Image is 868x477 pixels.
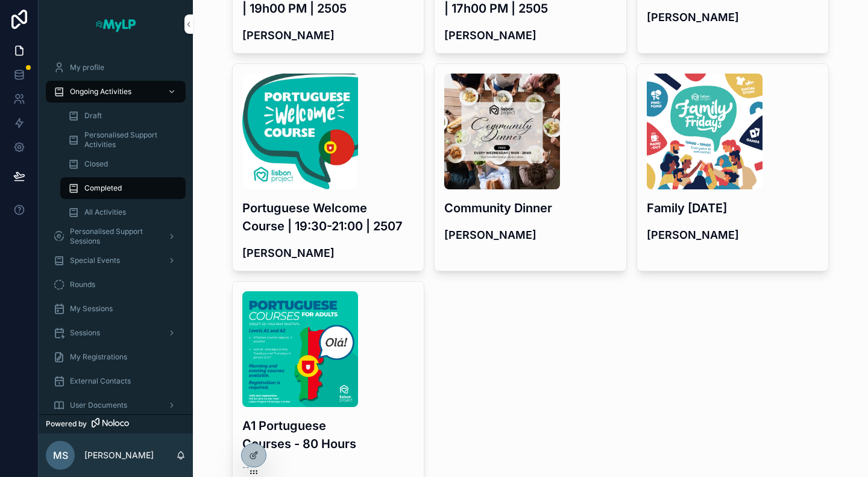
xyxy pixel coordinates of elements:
[242,199,415,235] h3: Portuguese Welcome Course | 19:30-21:00 | 2507
[242,417,415,453] h3: A1 Portuguese Courses - 80 Hours
[70,256,120,265] span: Special Events
[95,14,137,34] img: App logo
[46,370,186,392] a: External Contacts
[60,177,186,199] a: Completed
[46,298,186,320] a: My Sessions
[60,201,186,223] a: All Activities
[70,352,127,362] span: My Registrations
[46,394,186,416] a: User Documents
[434,63,627,271] a: CD.webpCommunity Dinner[PERSON_NAME]
[647,227,819,243] h4: [PERSON_NAME]
[46,322,186,344] a: Sessions
[84,207,126,217] span: All Activities
[70,376,131,386] span: External Contacts
[444,199,617,217] h3: Community Dinner
[70,87,131,96] span: Ongoing Activities
[242,27,415,43] h4: [PERSON_NAME]
[53,448,68,463] span: MS
[46,226,186,247] a: Personalised Support Sessions
[242,245,415,261] h4: [PERSON_NAME]
[444,27,617,43] h4: [PERSON_NAME]
[39,48,193,414] div: scrollable content
[637,63,829,271] a: FF.pngFamily [DATE][PERSON_NAME]
[70,304,113,314] span: My Sessions
[647,199,819,217] h3: Family [DATE]
[46,274,186,295] a: Rounds
[70,63,104,72] span: My profile
[242,74,358,189] img: PWC-image-website-2024.09.jpg
[46,81,186,103] a: Ongoing Activities
[46,346,186,368] a: My Registrations
[70,280,95,289] span: Rounds
[84,159,108,169] span: Closed
[232,63,425,271] a: PWC-image-website-2024.09.jpgPortuguese Welcome Course | 19:30-21:00 | 2507[PERSON_NAME]
[60,129,186,151] a: Personalised Support Activities
[444,74,560,189] img: CD.webp
[70,328,100,338] span: Sessions
[46,419,87,429] span: Powered by
[647,9,819,25] h4: [PERSON_NAME]
[647,74,763,189] img: FF.png
[84,183,122,193] span: Completed
[84,449,154,461] p: [PERSON_NAME]
[39,414,193,434] a: Powered by
[242,291,358,407] img: Education.webp
[70,400,127,410] span: User Documents
[60,105,186,127] a: Draft
[444,227,617,243] h4: [PERSON_NAME]
[84,111,102,121] span: Draft
[70,227,158,246] span: Personalised Support Sessions
[46,57,186,78] a: My profile
[60,153,186,175] a: Closed
[46,250,186,271] a: Special Events
[84,130,174,150] span: Personalised Support Activities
